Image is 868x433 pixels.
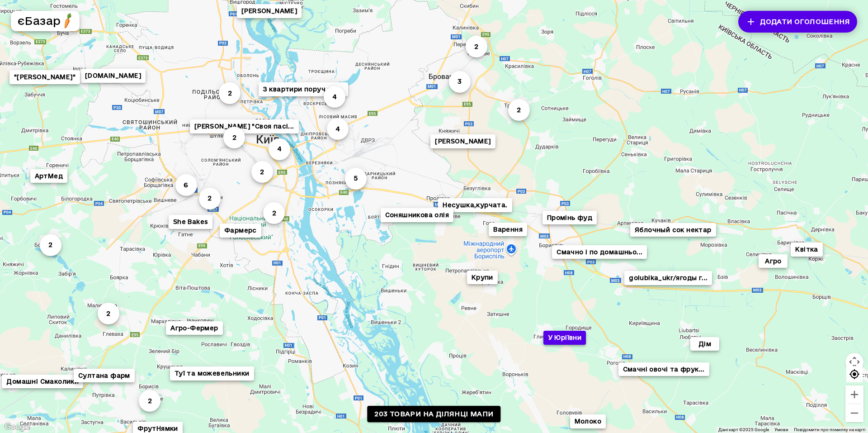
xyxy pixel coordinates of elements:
button: Агро [759,254,788,268]
button: 4 [324,86,345,108]
button: 2 [466,36,487,57]
button: АртМед [30,169,67,183]
button: [PERSON_NAME] [430,134,495,148]
button: 2 [139,390,160,411]
button: Дім [690,337,719,351]
h5: єБазар [18,14,61,28]
button: Додати оголошення [738,11,857,33]
a: Повідомити про помилку на карті [794,427,865,432]
button: Яблочный сок нектар [630,223,716,237]
button: Збільшити [845,385,863,404]
button: 2 [508,99,530,121]
button: 2 [98,303,119,324]
a: Відкрити цю область на Картах Google (відкриється нове вікно) [2,421,32,433]
button: Зменшити [845,404,863,422]
button: Несушка,курчата. [438,198,512,212]
button: Налаштування камери на Картах [845,353,863,371]
button: Промінь фуд [542,210,597,224]
button: У Юріївни [543,331,586,345]
button: 4 [269,138,290,160]
button: 2 [263,202,285,224]
button: 2 [223,127,245,148]
button: 2 [40,234,61,256]
button: Султана фарм [74,368,135,382]
button: [PERSON_NAME] "Своя пасі... [190,119,299,133]
button: golubika_ukr/ягоды г... [624,271,712,285]
button: Смачні овочі та фрук... [618,362,709,376]
button: Смачно і по домашньо... [552,245,647,259]
button: 3 [449,71,471,92]
a: Умови (відкривається в новій вкладці) [774,427,788,432]
button: Соняшникова олія [381,208,453,222]
button: [DOMAIN_NAME] [80,68,146,82]
button: Крупи [467,270,498,284]
img: logo [60,13,75,29]
button: Агро-Фермер [166,321,222,335]
span: Дані карт ©2025 Google [718,427,769,432]
button: 2 [219,82,241,104]
button: "[PERSON_NAME]" [9,70,80,84]
button: 2 [251,161,273,182]
button: Домашні Смаколики [2,374,83,388]
img: Google [2,421,32,433]
button: 2 [199,187,221,209]
button: єБазарlogo [11,11,80,31]
button: Квітка [791,243,822,257]
button: 5 [345,167,367,189]
a: 203 товари на ділянці мапи [367,406,500,423]
button: [PERSON_NAME] [237,4,302,18]
button: З квартири поруч з T... [259,82,348,96]
button: 4 [327,118,349,140]
button: Туї та можевельники [170,366,254,381]
button: She Bakes [169,215,213,229]
button: Молоко [570,414,606,428]
button: 6 [175,174,197,196]
button: Фармерс [220,224,261,238]
button: Варення [489,222,527,236]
